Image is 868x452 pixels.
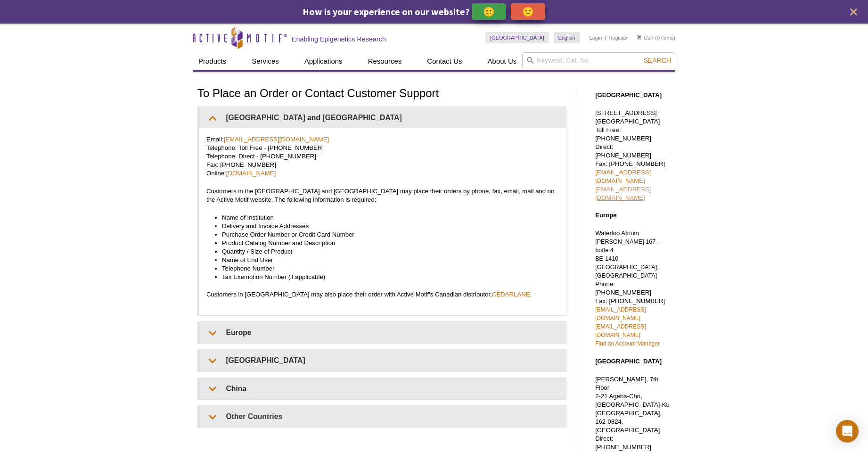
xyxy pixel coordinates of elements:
a: Login [590,34,602,41]
a: About Us [482,52,523,70]
h1: To Place an Order or Contact Customer Support [197,87,566,101]
li: (0 items) [637,32,675,43]
a: [EMAIL_ADDRESS][DOMAIN_NAME] [595,306,646,321]
p: [STREET_ADDRESS] [GEOGRAPHIC_DATA] Toll Free: [PHONE_NUMBER] Direct: [PHONE_NUMBER] Fax: [PHONE_N... [595,109,671,202]
span: [PERSON_NAME] 167 – boîte 4 BE-1410 [GEOGRAPHIC_DATA], [GEOGRAPHIC_DATA] [595,238,661,279]
input: Keyword, Cat. No. [522,52,675,68]
a: Find an Account Manager [595,340,660,347]
p: Email: Telephone: Toll Free - [PHONE_NUMBER] Telephone: Direct - [PHONE_NUMBER] Fax: [PHONE_NUMBE... [206,135,559,178]
a: Applications [299,52,348,70]
a: [EMAIL_ADDRESS][DOMAIN_NAME] [595,323,646,338]
a: [EMAIL_ADDRESS][DOMAIN_NAME] [595,186,651,201]
a: [GEOGRAPHIC_DATA] [485,32,549,43]
summary: [GEOGRAPHIC_DATA] and [GEOGRAPHIC_DATA] [199,107,566,128]
span: How is your experience on our website? [303,6,470,17]
button: close [848,6,860,18]
p: Customers in [GEOGRAPHIC_DATA] may also place their order with Active Motif's Canadian distributo... [206,290,559,299]
span: Search [644,57,671,64]
summary: [GEOGRAPHIC_DATA] [199,350,566,371]
p: Customers in the [GEOGRAPHIC_DATA] and [GEOGRAPHIC_DATA] may place their orders by phone, fax, em... [206,187,559,204]
p: Waterloo Atrium Phone: [PHONE_NUMBER] Fax: [PHONE_NUMBER] [595,229,671,348]
summary: Other Countries [199,406,566,427]
li: Tax Exemption Number (if applicable) [222,273,549,281]
a: [EMAIL_ADDRESS][DOMAIN_NAME] [595,169,651,184]
a: Services [246,52,285,70]
li: Delivery and Invoice Addresses [222,222,549,230]
li: | [605,32,606,43]
div: Open Intercom Messenger [836,420,859,443]
li: Name of Institution [222,214,549,222]
p: 🙁 [522,6,534,17]
a: [DOMAIN_NAME] [226,170,276,177]
li: Purchase Order Number or Credit Card Number [222,230,549,239]
a: Contact Us [421,52,467,70]
h2: Enabling Epigenetics Research [292,35,386,43]
strong: Europe [595,212,616,219]
a: CEDARLANE [492,291,530,298]
summary: Europe [199,322,566,343]
summary: China [199,378,566,399]
img: Your Cart [637,35,641,40]
p: 🙂 [483,6,495,17]
strong: [GEOGRAPHIC_DATA] [595,91,662,99]
li: Quantity / Size of Product [222,247,549,256]
a: Register [608,34,628,41]
li: Telephone Number [222,264,549,273]
a: Cart [637,34,654,41]
button: Search [641,56,674,65]
a: Products [193,52,232,70]
a: English [554,32,580,43]
strong: [GEOGRAPHIC_DATA] [595,358,662,365]
li: Name of End User [222,256,549,264]
li: Product Catalog Number and Description [222,239,549,247]
a: Resources [362,52,408,70]
a: [EMAIL_ADDRESS][DOMAIN_NAME] [224,136,329,143]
